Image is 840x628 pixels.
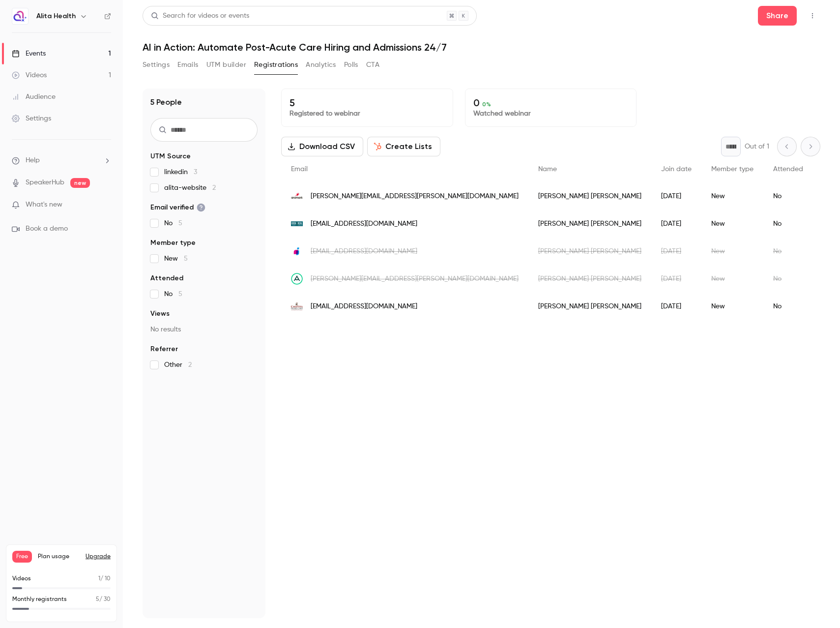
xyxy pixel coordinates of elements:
[763,210,813,238] div: No
[177,57,198,73] button: Emails
[306,57,336,73] button: Analytics
[254,57,298,73] button: Registrations
[745,142,769,151] p: Out of 1
[178,291,182,298] span: 5
[773,166,803,173] span: Attended
[12,70,47,80] div: Videos
[194,169,197,176] span: 3
[651,210,701,238] div: [DATE]
[12,114,51,123] div: Settings
[96,595,111,604] p: / 30
[473,97,629,109] p: 0
[758,6,797,26] button: Share
[164,218,182,228] span: No
[12,574,31,583] p: Videos
[150,325,258,334] p: No results
[12,49,46,59] div: Events
[366,57,379,73] button: CTA
[164,183,216,193] span: alita-website
[36,11,76,21] h6: Alita Health
[291,218,303,230] img: uthca.org
[143,41,820,53] h1: AI in Action: Automate Post-Acute Care Hiring and Admissions 24/7
[98,574,111,583] p: / 10
[763,182,813,210] div: No
[311,219,417,229] span: [EMAIL_ADDRESS][DOMAIN_NAME]
[538,166,557,173] span: Name
[150,96,182,108] h1: 5 People
[150,344,178,354] span: Referrer
[151,11,249,21] div: Search for videos or events
[96,597,99,602] span: 5
[164,360,192,370] span: Other
[528,265,651,293] div: [PERSON_NAME] [PERSON_NAME]
[150,238,196,248] span: Member type
[701,293,763,320] div: New
[651,293,701,320] div: [DATE]
[528,182,651,210] div: [PERSON_NAME] [PERSON_NAME]
[12,8,28,24] img: Alita Health
[178,220,182,227] span: 5
[311,301,417,312] span: [EMAIL_ADDRESS][DOMAIN_NAME]
[291,273,303,285] img: apploi.com
[12,92,56,102] div: Audience
[26,155,40,166] span: Help
[311,274,519,284] span: [PERSON_NAME][EMAIL_ADDRESS][PERSON_NAME][DOMAIN_NAME]
[164,289,182,299] span: No
[763,265,813,293] div: No
[651,182,701,210] div: [DATE]
[482,101,491,108] span: 0 %
[150,151,258,370] section: facet-groups
[763,238,813,265] div: No
[164,254,188,264] span: New
[184,255,188,262] span: 5
[150,309,170,319] span: Views
[311,246,417,257] span: [EMAIL_ADDRESS][DOMAIN_NAME]
[26,178,64,188] a: SpeakerHub
[701,265,763,293] div: New
[99,201,111,209] iframe: Noticeable Trigger
[212,184,216,191] span: 2
[651,265,701,293] div: [DATE]
[26,200,62,210] span: What's new
[291,190,303,202] img: aramark.com
[143,57,170,73] button: Settings
[150,203,205,212] span: Email verified
[528,238,651,265] div: [PERSON_NAME] [PERSON_NAME]
[164,167,197,177] span: linkedin
[12,155,111,166] li: help-dropdown-opener
[528,293,651,320] div: [PERSON_NAME] [PERSON_NAME]
[290,109,445,119] p: Registered to webinar
[38,553,80,561] span: Plan usage
[528,210,651,238] div: [PERSON_NAME] [PERSON_NAME]
[12,595,67,604] p: Monthly registrants
[367,137,440,156] button: Create Lists
[701,182,763,210] div: New
[281,137,363,156] button: Download CSV
[711,166,753,173] span: Member type
[290,97,445,109] p: 5
[291,166,308,173] span: Email
[86,553,111,561] button: Upgrade
[206,57,246,73] button: UTM builder
[150,273,183,283] span: Attended
[473,109,629,119] p: Watched webinar
[651,238,701,265] div: [DATE]
[661,166,692,173] span: Join date
[701,238,763,265] div: New
[311,191,519,202] span: [PERSON_NAME][EMAIL_ADDRESS][PERSON_NAME][DOMAIN_NAME]
[70,178,90,188] span: new
[291,300,303,312] img: caravita.com
[291,245,303,257] img: intelycare.com
[26,224,68,234] span: Book a demo
[98,576,100,582] span: 1
[344,57,358,73] button: Polls
[150,151,191,161] span: UTM Source
[188,361,192,368] span: 2
[763,293,813,320] div: No
[12,551,32,563] span: Free
[701,210,763,238] div: New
